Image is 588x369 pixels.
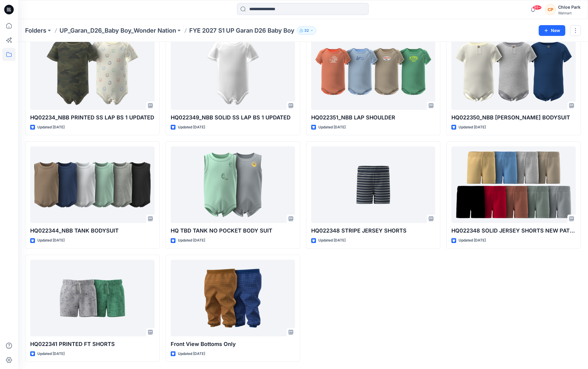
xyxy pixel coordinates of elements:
div: Chloe Park [558,4,581,11]
p: Updated [DATE] [178,351,205,357]
a: HQ022351_NBB LAP SHOULDER [311,33,436,110]
a: HQ022341 PRINTED FT SHORTS [30,260,155,336]
p: Updated [DATE] [37,124,65,130]
p: HQ022348 STRIPE JERSEY SHORTS [311,227,436,235]
a: UP_Garan_D26_Baby Boy_Wonder Nation [59,26,176,35]
a: HQ022350_NBB SS HENLEY BODYSUIT [451,33,576,110]
button: 32 [297,26,316,35]
p: HQ02234_NBB PRINTED SS LAP BS 1 UPDATED [30,113,155,122]
p: Updated [DATE] [37,237,65,244]
a: Front View Bottoms Only [171,260,295,336]
a: HQ TBD TANK NO POCKET BODY SUIT [171,146,295,223]
a: Folders [25,26,46,35]
a: HQ022344_NBB TANK BODYSUIT [30,146,155,223]
p: HQ022349_NBB SOLID SS LAP BS 1 UPDATED [171,113,295,122]
p: Updated [DATE] [318,124,346,130]
p: Updated [DATE] [459,237,486,244]
span: 99+ [533,5,542,10]
p: Front View Bottoms Only [171,340,295,348]
a: HQ022348 SOLID JERSEY SHORTS NEW PATTERN [451,146,576,223]
p: HQ022341 PRINTED FT SHORTS [30,340,155,348]
a: HQ022348 STRIPE JERSEY SHORTS [311,146,436,223]
p: HQ022351_NBB LAP SHOULDER [311,113,436,122]
div: Walmart [558,11,581,15]
p: Updated [DATE] [178,124,205,130]
button: New [539,25,565,36]
p: HQ022344_NBB TANK BODYSUIT [30,227,155,235]
p: HQ TBD TANK NO POCKET BODY SUIT [171,227,295,235]
a: HQ02234_NBB PRINTED SS LAP BS 1 UPDATED [30,33,155,110]
a: HQ022349_NBB SOLID SS LAP BS 1 UPDATED [171,33,295,110]
p: HQ022348 SOLID JERSEY SHORTS NEW PATTERN [451,227,576,235]
p: Updated [DATE] [178,237,205,244]
p: Updated [DATE] [37,351,65,357]
p: Updated [DATE] [318,237,346,244]
div: CP [545,4,556,15]
p: Updated [DATE] [459,124,486,130]
p: HQ022350_NBB [PERSON_NAME] BODYSUIT [451,113,576,122]
p: 32 [304,27,309,34]
p: FYE 2027 S1 UP Garan D26 Baby Boy [189,26,294,35]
